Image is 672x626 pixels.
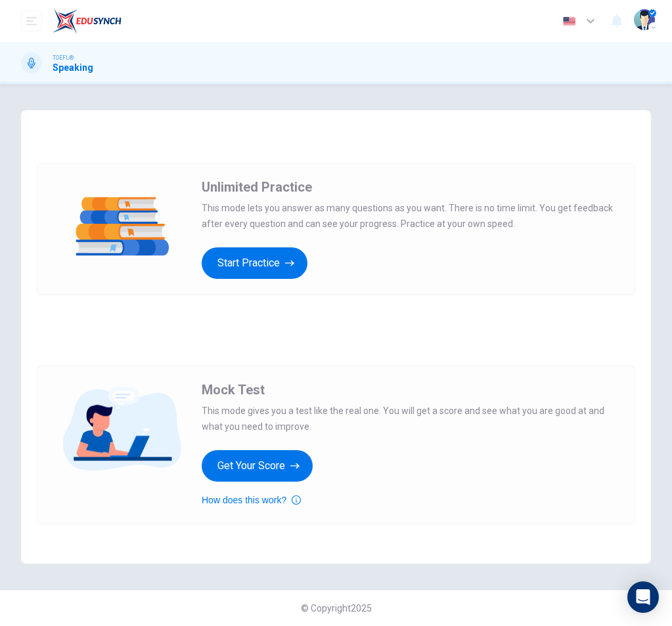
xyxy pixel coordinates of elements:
[202,200,619,232] span: This mode lets you answer as many questions as you want. There is no time limit. You get feedback...
[53,8,122,34] img: EduSynch logo
[561,16,577,26] img: en
[202,382,265,398] span: Mock Test
[301,603,372,614] span: © Copyright 2025
[53,62,93,73] h1: Speaking
[53,53,74,62] span: TOEFL®
[202,247,307,279] button: Start Practice
[202,450,313,482] button: Get Your Score
[21,10,42,31] button: open mobile menu
[202,492,301,508] button: How does this work?
[627,581,659,613] div: Open Intercom Messenger
[202,403,619,434] span: This mode gives you a test like the real one. You will get a score and see what you are good at a...
[202,179,312,195] span: Unlimited Practice
[634,9,655,30] img: Profile picture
